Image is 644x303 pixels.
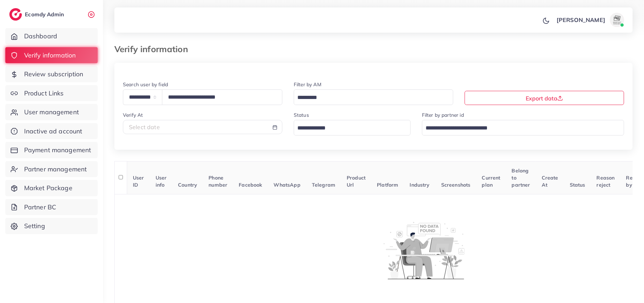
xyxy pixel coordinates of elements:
[294,89,453,105] div: Search for option
[482,175,500,188] span: Current plan
[512,167,530,188] span: Belong to partner
[24,127,82,136] span: Inactive ad account
[9,8,22,21] img: logo
[294,111,309,119] label: Status
[5,161,98,177] a: Partner management
[9,8,66,21] a: logoEcomdy Admin
[123,111,143,119] label: Verify At
[526,95,563,102] span: Export data
[129,123,160,131] span: Select date
[5,180,98,196] a: Market Package
[24,51,76,60] span: Verify information
[422,120,624,135] div: Search for option
[5,218,98,234] a: Setting
[25,11,66,18] h2: Ecomdy Admin
[5,85,98,101] a: Product Links
[5,66,98,82] a: Review subscription
[384,221,465,279] img: No account
[133,175,144,188] span: User ID
[441,182,471,188] span: Screenshots
[347,175,366,188] span: Product Url
[377,182,398,188] span: Platform
[295,92,444,103] input: Search for option
[178,182,197,188] span: Country
[5,199,98,215] a: Partner BC
[423,123,615,134] input: Search for option
[24,221,45,231] span: Setting
[5,123,98,139] a: Inactive ad account
[24,165,87,174] span: Partner management
[209,175,227,188] span: Phone number
[610,13,624,27] img: avatar
[294,120,411,135] div: Search for option
[24,70,83,79] span: Review subscription
[156,175,167,188] span: User info
[24,203,56,212] span: Partner BC
[5,104,98,120] a: User management
[24,89,64,98] span: Product Links
[570,182,585,188] span: Status
[24,183,72,193] span: Market Package
[295,123,401,134] input: Search for option
[274,182,301,188] span: WhatsApp
[24,32,57,41] span: Dashboard
[123,81,168,88] label: Search user by field
[557,16,605,24] p: [PERSON_NAME]
[24,145,91,155] span: Payment management
[5,142,98,158] a: Payment management
[5,28,98,44] a: Dashboard
[114,44,194,54] h3: Verify information
[410,182,430,188] span: Industry
[465,91,624,105] button: Export data
[553,13,627,27] a: [PERSON_NAME]avatar
[24,108,79,117] span: User management
[294,81,321,88] label: Filter by AM
[312,182,335,188] span: Telegram
[597,175,615,188] span: Reason reject
[5,47,98,64] a: Verify information
[542,175,558,188] span: Create At
[239,182,262,188] span: Facebook
[422,111,464,119] label: Filter by partner id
